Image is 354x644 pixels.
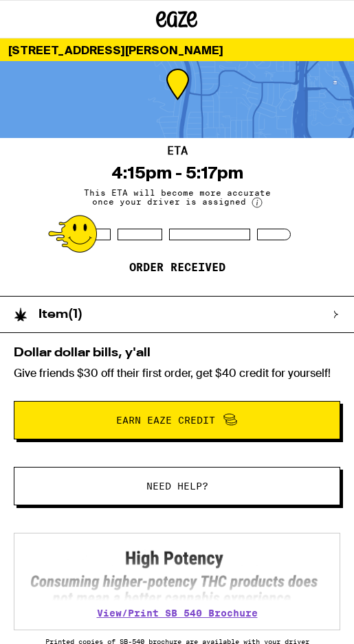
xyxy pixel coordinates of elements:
[111,163,243,183] div: 4:15pm - 5:17pm
[74,188,280,208] span: This ETA will become more accurate once your driver is assigned
[116,415,215,425] span: Earn Eaze Credit
[14,544,340,601] img: SB 540 Brochure preview
[146,481,208,491] span: Need help?
[14,347,340,359] h2: Dollar dollar bills, y'all
[97,608,258,619] a: View/Print SB 540 Brochure
[8,10,99,21] span: Hi. Need any help?
[129,261,225,275] p: Order received
[14,401,340,439] button: Earn Eaze Credit
[167,146,188,157] h2: ETA
[38,308,82,321] h2: Item ( 1 )
[14,467,340,505] button: Need help?
[14,366,340,380] p: Give friends $30 off their first order, get $40 credit for yourself!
